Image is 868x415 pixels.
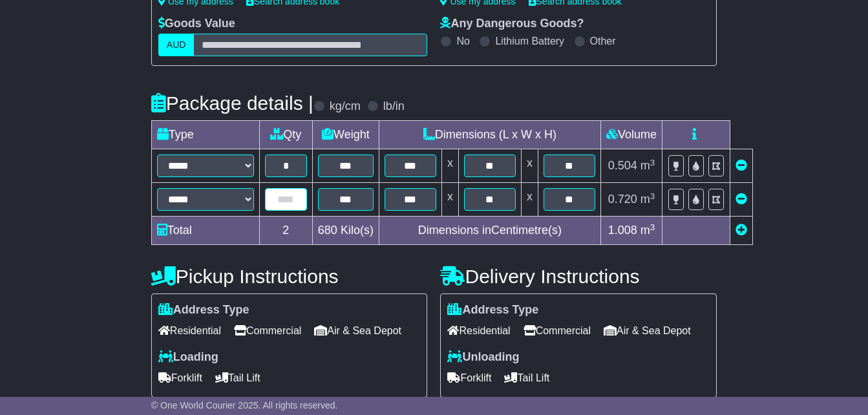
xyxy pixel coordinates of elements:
label: Loading [158,350,218,365]
label: kg/cm [330,100,361,114]
label: Any Dangerous Goods? [440,17,584,31]
label: Unloading [447,350,519,365]
label: Other [590,35,616,47]
sup: 3 [650,158,655,167]
span: 680 [318,224,337,237]
span: Forklift [447,368,491,388]
td: x [441,183,458,217]
td: Type [151,121,259,149]
h4: Delivery Instructions [440,266,717,287]
sup: 3 [650,191,655,201]
span: m [640,193,655,206]
label: Lithium Battery [495,35,564,47]
td: Dimensions (L x W x H) [379,121,600,149]
label: Address Type [447,303,538,317]
td: Volume [600,121,662,149]
label: Address Type [158,303,249,317]
span: Air & Sea Depot [604,321,691,341]
span: Tail Lift [504,368,549,388]
h4: Pickup Instructions [151,266,428,287]
span: Air & Sea Depot [314,321,401,341]
h4: Package details | [151,92,313,114]
span: 0.504 [608,159,637,172]
label: AUD [158,34,195,56]
td: 2 [259,217,312,245]
span: m [640,224,655,237]
td: Total [151,217,259,245]
td: x [441,149,458,183]
sup: 3 [650,222,655,232]
td: x [521,149,538,183]
a: Remove this item [736,159,747,172]
span: m [640,159,655,172]
span: Forklift [158,368,202,388]
label: lb/in [383,100,405,114]
td: Dimensions in Centimetre(s) [379,217,600,245]
label: No [456,35,469,47]
span: Residential [447,321,510,341]
td: x [521,183,538,217]
td: Kilo(s) [312,217,379,245]
span: Residential [158,321,221,341]
td: Qty [259,121,312,149]
span: 0.720 [608,193,637,206]
a: Add new item [736,224,747,237]
td: Weight [312,121,379,149]
span: Commercial [234,321,301,341]
span: 1.008 [608,224,637,237]
a: Remove this item [736,193,747,206]
span: © One World Courier 2025. All rights reserved. [151,400,338,410]
span: Commercial [524,321,591,341]
label: Goods Value [158,17,235,31]
span: Tail Lift [215,368,260,388]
